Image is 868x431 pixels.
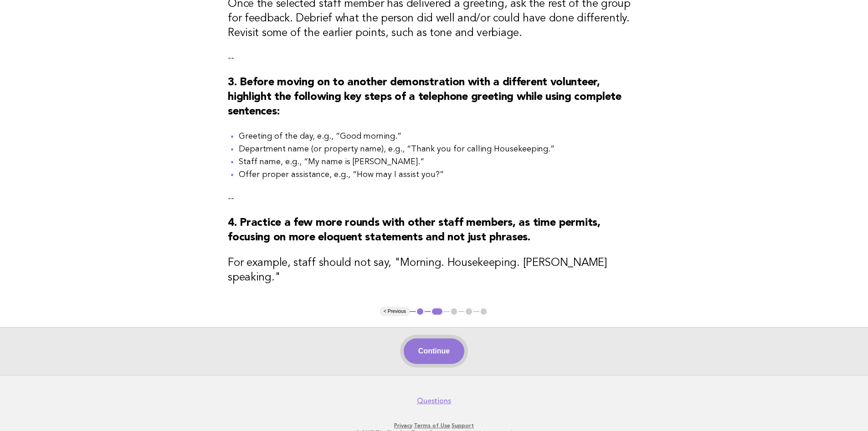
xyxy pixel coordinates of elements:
[380,307,410,316] button: < Previous
[394,422,412,429] a: Privacy
[228,52,640,64] p: --
[228,192,640,205] p: --
[228,77,621,117] strong: 3. Before moving on to another demonstration with a different volunteer, highlight the following ...
[404,338,464,364] button: Continue
[228,256,640,285] h3: For example, staff should not say, "Morning. Housekeeping. [PERSON_NAME] speaking."
[452,422,474,429] a: Support
[155,422,713,429] p: · ·
[239,168,640,181] li: Offer proper assistance, e.g., “How may I assist you?”
[417,396,451,405] a: Questions
[239,130,640,143] li: Greeting of the day, e.g., “Good morning.”
[414,422,450,429] a: Terms of Use
[228,218,600,243] strong: 4. Practice a few more rounds with other staff members, as time permits, focusing on more eloquen...
[416,307,425,316] button: 1
[431,307,444,316] button: 2
[239,143,640,156] li: Department name (or property name), e.g., “Thank you for calling Housekeeping.”
[239,156,640,168] li: Staff name, e.g., “My name is [PERSON_NAME].”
